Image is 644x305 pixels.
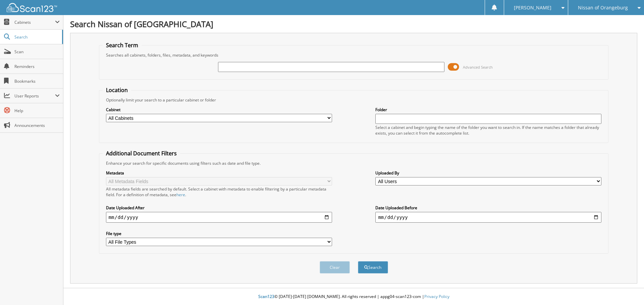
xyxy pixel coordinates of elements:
span: Reminders [14,64,60,69]
label: Folder [375,107,601,112]
span: Announcements [14,123,60,128]
button: Search [358,261,388,274]
div: Optionally limit your search to a particular cabinet or folder [103,97,605,103]
span: Cabinets [14,19,55,25]
label: File type [106,231,332,236]
span: User Reports [14,93,55,99]
input: start [106,212,332,223]
span: Nissan of Orangeburg [578,6,628,10]
div: All metadata fields are searched by default. Select a cabinet with metadata to enable filtering b... [106,186,332,198]
legend: Location [103,86,131,94]
div: © [DATE]-[DATE] [DOMAIN_NAME]. All rights reserved | appg04-scan123-com | [63,289,644,305]
label: Date Uploaded Before [375,205,601,211]
a: here [176,192,185,198]
div: Searches all cabinets, folders, files, metadata, and keywords [103,52,605,58]
label: Date Uploaded After [106,205,332,211]
img: scan123-logo-white.svg [7,3,57,12]
span: Search [14,34,59,40]
a: Privacy Policy [424,294,449,299]
div: Select a cabinet and begin typing the name of the folder you want to search in. If the name match... [375,125,601,136]
span: Scan [14,49,60,55]
label: Uploaded By [375,170,601,176]
button: Clear [320,261,350,274]
span: Bookmarks [14,78,60,84]
span: [PERSON_NAME] [514,6,551,10]
span: Help [14,108,60,113]
input: end [375,212,601,223]
label: Metadata [106,170,332,176]
span: Advanced Search [463,65,493,70]
legend: Additional Document Filters [103,150,180,157]
div: Enhance your search for specific documents using filters such as date and file type. [103,160,605,166]
h1: Search Nissan of [GEOGRAPHIC_DATA] [70,18,637,29]
legend: Search Term [103,42,142,49]
label: Cabinet [106,107,332,112]
span: Scan123 [258,294,274,299]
